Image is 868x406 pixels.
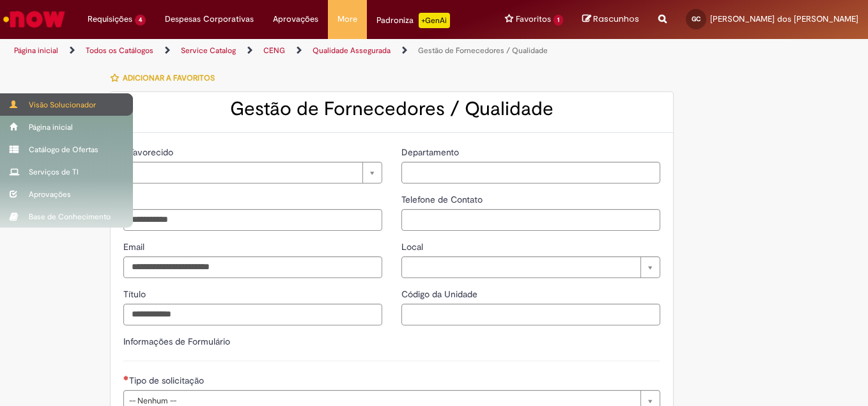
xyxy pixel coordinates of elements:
[123,209,382,231] input: ID
[710,13,858,24] span: [PERSON_NAME] dos [PERSON_NAME]
[123,304,382,325] input: Título
[401,256,660,278] a: Limpar campo Local
[123,256,382,278] input: Email
[123,98,660,120] h2: Gestão de Fornecedores / Qualidade
[582,13,639,26] a: Rascunhos
[10,39,569,63] ul: Trilhas de página
[110,65,222,91] button: Adicionar a Favoritos
[401,304,660,325] input: Código da Unidade
[516,13,551,26] span: Favoritos
[123,288,148,300] span: Título
[181,45,236,56] a: Service Catalog
[401,162,660,183] input: Departamento
[376,13,450,28] div: Padroniza
[692,15,701,23] span: GC
[337,13,357,26] span: More
[123,73,215,83] span: Adicionar a Favoritos
[401,146,461,158] span: Departamento
[123,162,382,183] a: Limpar campo Favorecido
[1,6,67,32] img: ServiceNow
[129,146,176,158] span: Necessários - Favorecido
[165,13,254,26] span: Despesas Corporativas
[401,194,485,205] span: Telefone de Contato
[554,15,563,26] span: 1
[273,13,318,26] span: Aprovações
[86,45,153,56] a: Todos os Catálogos
[313,45,391,56] a: Qualidade Assegurada
[129,375,206,386] span: Tipo de solicitação
[135,15,146,26] span: 4
[263,45,285,56] a: CENG
[418,45,548,56] a: Gestão de Fornecedores / Qualidade
[123,375,129,380] span: Necessários
[88,13,132,26] span: Requisições
[123,336,230,347] label: Informações de Formulário
[401,209,660,231] input: Telefone de Contato
[14,45,58,56] a: Página inicial
[401,288,480,300] span: Código da Unidade
[401,241,426,253] span: Local
[593,13,639,25] span: Rascunhos
[419,13,450,28] p: +GenAi
[123,241,147,253] span: Email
